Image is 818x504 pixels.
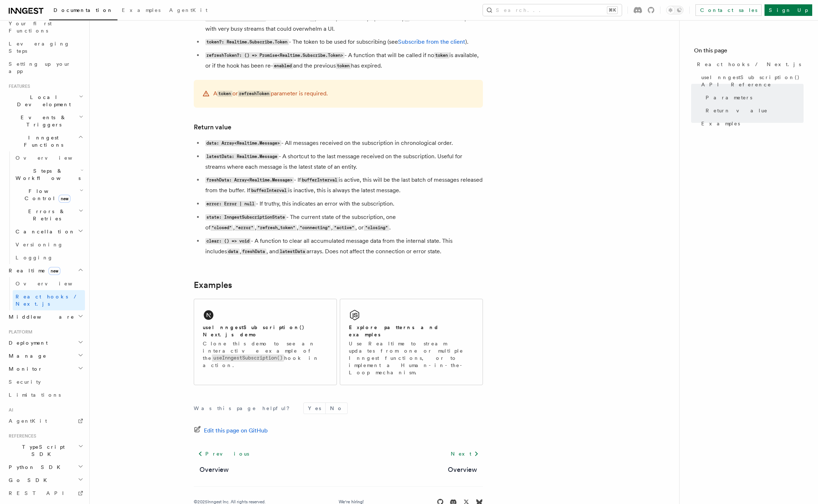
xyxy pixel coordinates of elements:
[205,39,289,45] code: token?: Realtime.Subscribe.Token
[6,414,85,427] a: AgentKit
[13,277,85,290] a: Overview
[6,151,85,264] div: Inngest Functions
[6,131,85,151] button: Inngest Functions
[9,418,47,424] span: AgentKit
[205,154,279,160] code: latestData: Realtime.Message
[205,201,256,207] code: error: Error | null
[336,63,351,69] code: token
[6,310,85,323] button: Middleware
[194,405,295,412] p: Was this page helpful?
[6,365,43,372] span: Monitor
[6,339,48,346] span: Deployment
[16,281,90,287] span: Overview
[6,134,78,148] span: Inngest Functions
[666,6,684,14] button: Toggle dark mode
[279,249,307,255] code: latestData
[6,336,85,349] button: Deployment
[256,225,297,231] code: "refresh_token"
[6,388,85,401] a: Limitations
[194,426,268,436] a: Edit this page on GitHub
[301,177,339,183] code: bufferInterval
[703,91,804,104] a: Parameters
[13,225,85,238] button: Cancellation
[701,120,740,127] span: Examples
[6,313,74,320] span: Middleware
[697,61,801,68] span: React hooks / Next.js
[203,151,483,172] li: - A shortcut to the last message received on the subscription. Useful for streams where each mess...
[398,38,465,45] a: Subscribe from the client
[333,225,355,231] code: "active"
[16,155,90,161] span: Overview
[203,199,483,209] li: - If truthy, this indicates an error with the subscription.
[448,465,477,475] a: Overview
[706,94,752,101] span: Parameters
[203,37,483,47] li: - The token to be used for subscribing (see ).
[117,2,165,20] a: Examples
[9,41,70,54] span: Leveraging Steps
[695,4,762,16] a: Contact sales
[9,490,70,496] span: REST API
[6,349,85,362] button: Manage
[434,52,449,59] code: token
[6,37,85,57] a: Leveraging Steps
[701,74,804,88] span: useInngestSubscription() API Reference
[213,89,328,99] p: A or parameter is required.
[227,249,240,255] code: data
[6,17,85,37] a: Your first Functions
[200,465,229,475] a: Overview
[203,340,328,369] p: Clone this demo to see an interactive example of the hook in action.
[6,94,79,108] span: Local Development
[16,294,80,307] span: React hooks / Next.js
[13,188,80,202] span: Flow Control
[6,57,85,78] a: Setting up your app
[6,464,65,471] span: Python SDK
[326,403,347,414] button: No
[6,264,85,277] button: Realtimenew
[13,185,85,205] button: Flow Controlnew
[607,7,617,14] kbd: ⌘K
[304,403,325,414] button: Yes
[13,238,85,251] a: Versioning
[6,461,85,474] button: Python SDK
[446,447,483,460] a: Next
[6,362,85,375] button: Monitor
[694,46,804,58] h4: On this page
[9,392,61,398] span: Limitations
[6,477,51,484] span: Go SDK
[194,280,232,290] a: Examples
[694,58,804,71] a: React hooks / Next.js
[6,267,60,274] span: Realtime
[169,7,207,13] span: AgentKit
[340,299,483,385] a: Explore patterns and examplesUse Realtime to stream updates from one or multiple Inngest function...
[16,255,53,260] span: Logging
[203,138,483,148] li: - All messages received on the subscription in chronological order.
[204,426,268,436] span: Edit this page on GitHub
[13,151,85,164] a: Overview
[194,122,231,132] a: Return value
[349,324,474,338] h2: Explore patterns and examples
[210,225,233,231] code: "closed"
[13,290,85,310] a: React hooks / Next.js
[698,117,804,130] a: Examples
[203,236,483,257] li: - A function to clear all accumulated message data from the internal state. This includes , , and...
[250,188,288,194] code: bufferInterval
[364,225,389,231] code: "closing"
[194,447,253,460] a: Previous
[6,433,36,439] span: References
[203,13,483,34] li: - If set and above , the outputs will only update every milliseconds. This helps with very busy s...
[6,277,85,310] div: Realtimenew
[349,340,474,376] p: Use Realtime to stream updates from one or multiple Inngest functions, or to implement a Human-in...
[9,379,41,385] span: Security
[205,177,294,183] code: freshData: Array<Realtime.Message>
[6,111,85,131] button: Events & Triggers
[13,167,81,182] span: Steps & Workflows
[53,7,113,13] span: Documentation
[49,2,117,20] a: Documentation
[13,205,85,225] button: Errors & Retries
[6,375,85,388] a: Security
[13,208,78,222] span: Errors & Retries
[212,354,284,361] code: useInngestSubscription()
[203,175,483,196] li: - If is active, this will be the last batch of messages released from the buffer. If is inactive,...
[703,104,804,117] a: Return value
[6,440,85,461] button: TypeScript SDK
